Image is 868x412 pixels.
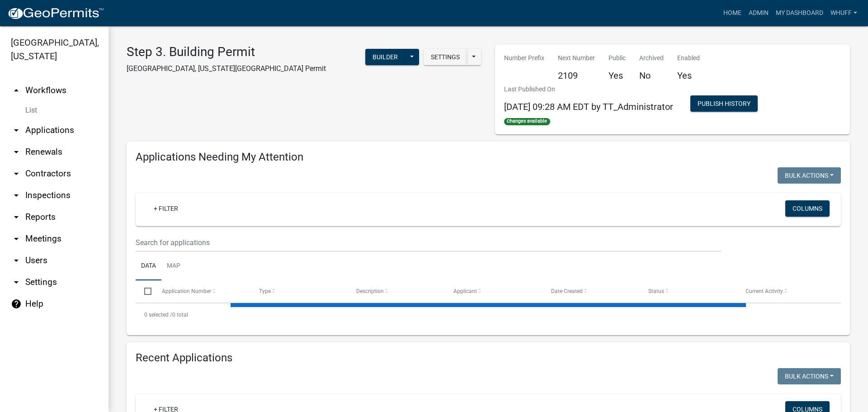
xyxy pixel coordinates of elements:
[127,44,326,60] h3: Step 3. Building Permit
[136,351,841,365] h4: Recent Applications
[136,303,841,326] div: 0 total
[677,70,700,81] h5: Yes
[144,312,172,318] span: 0 selected /
[11,212,22,223] i: arrow_drop_down
[11,298,22,309] i: help
[690,95,758,112] button: Publish History
[504,53,544,63] p: Number Prefix
[348,280,445,302] datatable-header-cell: Description
[639,70,664,81] h5: No
[745,288,783,294] span: Current Activity
[11,85,22,96] i: arrow_drop_up
[259,288,271,294] span: Type
[551,288,583,294] span: Date Created
[504,85,673,94] p: Last Published On
[640,280,737,302] datatable-header-cell: Status
[558,53,595,63] p: Next Number
[772,5,827,22] a: My Dashboard
[737,280,834,302] datatable-header-cell: Current Activity
[720,5,745,22] a: Home
[504,118,550,125] span: Changes available
[677,53,700,63] p: Enabled
[11,168,22,179] i: arrow_drop_down
[162,288,211,294] span: Application Number
[11,255,22,266] i: arrow_drop_down
[745,5,772,22] a: Admin
[445,280,542,302] datatable-header-cell: Applicant
[11,190,22,201] i: arrow_drop_down
[424,49,467,65] button: Settings
[356,288,384,294] span: Description
[136,233,721,252] input: Search for applications
[778,167,841,184] button: Bulk Actions
[153,280,250,302] datatable-header-cell: Application Number
[11,125,22,136] i: arrow_drop_down
[11,147,22,157] i: arrow_drop_down
[250,280,348,302] datatable-header-cell: Type
[558,70,595,81] h5: 2109
[136,280,153,302] datatable-header-cell: Select
[11,277,22,288] i: arrow_drop_down
[146,200,185,217] a: + Filter
[609,53,626,63] p: Public
[365,49,405,65] button: Builder
[11,233,22,244] i: arrow_drop_down
[827,5,861,22] a: whuff
[639,53,664,63] p: Archived
[161,252,186,281] a: Map
[778,368,841,384] button: Bulk Actions
[690,101,758,108] wm-modal-confirm: Workflow Publish History
[136,252,161,281] a: Data
[453,288,477,294] span: Applicant
[648,288,664,294] span: Status
[127,63,326,74] p: [GEOGRAPHIC_DATA], [US_STATE][GEOGRAPHIC_DATA] Permit
[785,200,830,217] button: Columns
[136,151,841,164] h4: Applications Needing My Attention
[542,280,639,302] datatable-header-cell: Date Created
[609,70,626,81] h5: Yes
[504,101,673,112] span: [DATE] 09:28 AM EDT by TT_Administrator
